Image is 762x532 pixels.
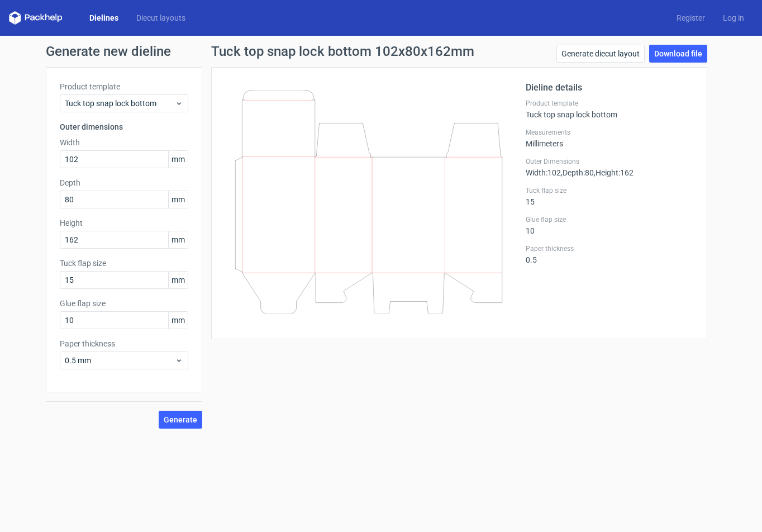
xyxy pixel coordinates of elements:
[211,45,474,58] h1: Tuck top snap lock bottom 102x80x162mm
[65,98,175,109] span: Tuck top snap lock bottom
[526,157,693,166] label: Outer Dimensions
[168,191,188,208] span: mm
[127,12,194,23] a: Diecut layouts
[526,215,693,235] div: 10
[168,151,188,168] span: mm
[526,99,693,108] label: Product template
[46,45,716,58] h1: Generate new dieline
[60,338,188,349] label: Paper thickness
[60,258,188,269] label: Tuck flap size
[526,128,693,137] label: Measurements
[526,128,693,148] div: Millimeters
[60,217,188,229] label: Height
[168,272,188,288] span: mm
[60,121,188,132] h3: Outer dimensions
[60,81,188,92] label: Product template
[164,416,197,424] span: Generate
[556,45,645,63] a: Generate diecut layout
[526,244,693,264] div: 0.5
[65,355,175,366] span: 0.5 mm
[526,186,693,195] label: Tuck flap size
[526,215,693,224] label: Glue flap size
[168,312,188,329] span: mm
[526,186,693,206] div: 15
[526,99,693,119] div: Tuck top snap lock bottom
[714,12,753,23] a: Log in
[168,231,188,248] span: mm
[594,168,634,177] span: , Height : 162
[561,168,594,177] span: , Depth : 80
[526,168,561,177] span: Width : 102
[60,137,188,148] label: Width
[80,12,127,23] a: Dielines
[60,298,188,309] label: Glue flap size
[526,244,693,253] label: Paper thickness
[526,81,693,94] h2: Dieline details
[668,12,714,23] a: Register
[159,411,202,429] button: Generate
[649,45,707,63] a: Download file
[60,177,188,188] label: Depth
